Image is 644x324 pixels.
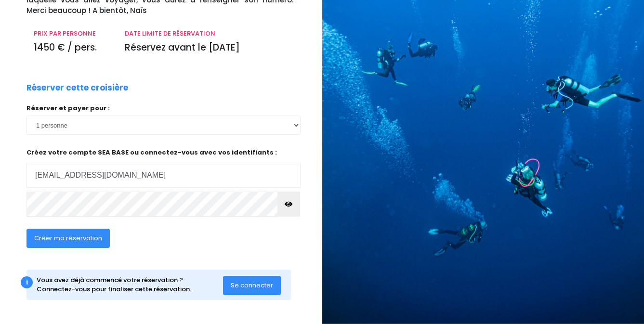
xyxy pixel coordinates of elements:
button: Créer ma réservation [26,229,110,248]
p: Réserver et payer pour : [26,104,301,113]
p: 1450 € / pers. [34,41,110,55]
span: Créer ma réservation [34,233,102,243]
a: Se connecter [223,281,281,289]
p: DATE LIMITE DE RÉSERVATION [125,29,293,39]
div: Vous avez déjà commencé votre réservation ? Connectez-vous pour finaliser cette réservation. [37,275,223,294]
button: Se connecter [223,276,281,295]
input: Adresse email [26,163,301,188]
span: Se connecter [231,281,273,290]
p: Créez votre compte SEA BASE ou connectez-vous avec vos identifiants : [26,148,301,188]
p: PRIX PAR PERSONNE [34,29,110,39]
p: Réserver cette croisière [26,82,128,94]
p: Réservez avant le [DATE] [125,41,293,55]
div: i [21,276,33,288]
